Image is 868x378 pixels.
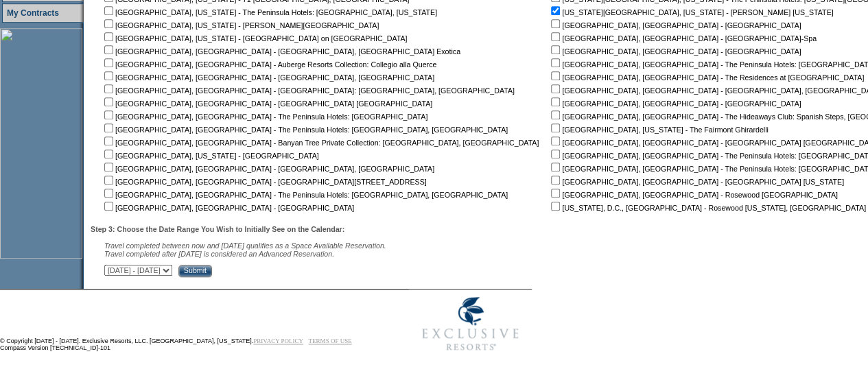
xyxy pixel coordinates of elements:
nobr: [GEOGRAPHIC_DATA], [US_STATE] - [GEOGRAPHIC_DATA] on [GEOGRAPHIC_DATA] [102,34,407,43]
nobr: [GEOGRAPHIC_DATA], [GEOGRAPHIC_DATA] - [GEOGRAPHIC_DATA] [US_STATE] [548,178,844,186]
nobr: [GEOGRAPHIC_DATA], [US_STATE] - [GEOGRAPHIC_DATA] [102,152,319,160]
nobr: [GEOGRAPHIC_DATA], [GEOGRAPHIC_DATA] - [GEOGRAPHIC_DATA]: [GEOGRAPHIC_DATA], [GEOGRAPHIC_DATA] [102,86,515,95]
nobr: [GEOGRAPHIC_DATA], [GEOGRAPHIC_DATA] - The Peninsula Hotels: [GEOGRAPHIC_DATA] [102,113,427,121]
nobr: [GEOGRAPHIC_DATA], [GEOGRAPHIC_DATA] - The Residences at [GEOGRAPHIC_DATA] [548,73,864,82]
nobr: [GEOGRAPHIC_DATA], [US_STATE] - The Peninsula Hotels: [GEOGRAPHIC_DATA], [US_STATE] [102,8,437,16]
nobr: [GEOGRAPHIC_DATA], [GEOGRAPHIC_DATA] - [GEOGRAPHIC_DATA][STREET_ADDRESS] [102,178,427,186]
b: Step 3: Choose the Date Range You Wish to Initially See on the Calendar: [91,225,344,233]
nobr: [GEOGRAPHIC_DATA], [GEOGRAPHIC_DATA] - [GEOGRAPHIC_DATA] [548,21,801,29]
nobr: [US_STATE], D.C., [GEOGRAPHIC_DATA] - Rosewood [US_STATE], [GEOGRAPHIC_DATA] [548,204,866,212]
nobr: [GEOGRAPHIC_DATA], [GEOGRAPHIC_DATA] - [GEOGRAPHIC_DATA] [GEOGRAPHIC_DATA] [102,99,432,108]
a: TERMS OF USE [309,338,352,344]
nobr: Travel completed after [DATE] is considered an Advanced Reservation. [104,250,334,258]
nobr: [GEOGRAPHIC_DATA], [US_STATE] - The Fairmont Ghirardelli [548,126,768,134]
nobr: [GEOGRAPHIC_DATA], [GEOGRAPHIC_DATA] - The Peninsula Hotels: [GEOGRAPHIC_DATA], [GEOGRAPHIC_DATA] [102,191,508,199]
nobr: [GEOGRAPHIC_DATA], [GEOGRAPHIC_DATA] - The Peninsula Hotels: [GEOGRAPHIC_DATA], [GEOGRAPHIC_DATA] [102,126,508,134]
span: Travel completed between now and [DATE] qualifies as a Space Available Reservation. [104,241,386,250]
nobr: [GEOGRAPHIC_DATA], [GEOGRAPHIC_DATA] - Rosewood [GEOGRAPHIC_DATA] [548,191,837,199]
a: My Contracts [7,8,59,18]
nobr: [GEOGRAPHIC_DATA], [GEOGRAPHIC_DATA] - [GEOGRAPHIC_DATA], [GEOGRAPHIC_DATA] [102,165,434,173]
nobr: [GEOGRAPHIC_DATA], [GEOGRAPHIC_DATA] - [GEOGRAPHIC_DATA] [102,204,354,212]
nobr: [GEOGRAPHIC_DATA], [GEOGRAPHIC_DATA] - Auberge Resorts Collection: Collegio alla Querce [102,60,436,69]
nobr: [GEOGRAPHIC_DATA], [GEOGRAPHIC_DATA] - [GEOGRAPHIC_DATA] [548,99,801,108]
nobr: [US_STATE][GEOGRAPHIC_DATA], [US_STATE] - [PERSON_NAME] [US_STATE] [548,8,833,16]
nobr: [GEOGRAPHIC_DATA], [GEOGRAPHIC_DATA] - [GEOGRAPHIC_DATA]-Spa [548,34,817,43]
nobr: [GEOGRAPHIC_DATA], [GEOGRAPHIC_DATA] - [GEOGRAPHIC_DATA], [GEOGRAPHIC_DATA] [102,73,434,82]
nobr: [GEOGRAPHIC_DATA], [GEOGRAPHIC_DATA] - Banyan Tree Private Collection: [GEOGRAPHIC_DATA], [GEOGRA... [102,139,539,147]
nobr: [GEOGRAPHIC_DATA], [GEOGRAPHIC_DATA] - [GEOGRAPHIC_DATA] [548,47,801,56]
a: PRIVACY POLICY [253,338,303,344]
img: Exclusive Resorts [409,290,532,358]
input: Submit [178,265,212,277]
nobr: [GEOGRAPHIC_DATA], [GEOGRAPHIC_DATA] - [GEOGRAPHIC_DATA], [GEOGRAPHIC_DATA] Exotica [102,47,460,56]
nobr: [GEOGRAPHIC_DATA], [US_STATE] - [PERSON_NAME][GEOGRAPHIC_DATA] [102,21,379,29]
